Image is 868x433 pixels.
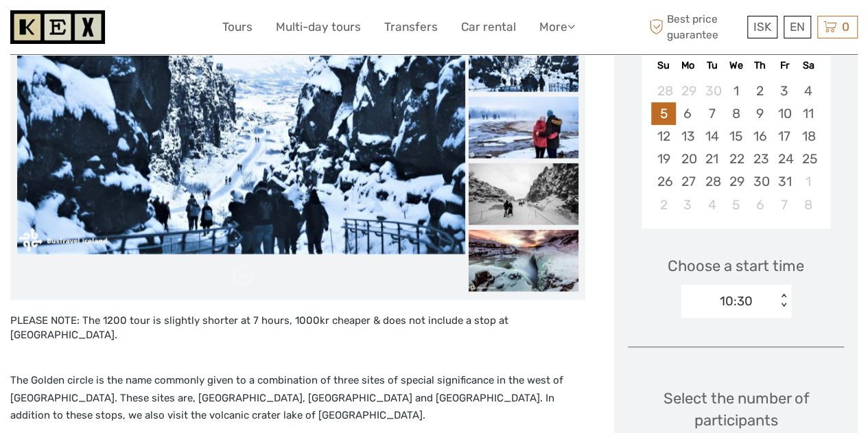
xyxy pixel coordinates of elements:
[777,294,789,308] div: < >
[646,12,744,42] span: Best price guarantee
[796,194,820,216] div: Choose Saturday, November 8th, 2025
[10,10,105,44] img: 1261-44dab5bb-39f8-40da-b0c2-4d9fce00897c_logo_small.jpg
[10,372,585,425] p: The Golden circle is the name commonly given to a combination of three sites of special significa...
[676,80,700,102] div: Choose Monday, September 29th, 2025
[539,17,575,37] a: More
[17,2,465,254] img: e8b70409719e452d96a63ff1957ca5a5_main_slider.jpeg
[796,148,820,170] div: Choose Saturday, October 25th, 2025
[724,125,748,148] div: Choose Wednesday, October 15th, 2025
[772,125,796,148] div: Choose Friday, October 17th, 2025
[700,194,724,216] div: Choose Tuesday, November 4th, 2025
[796,80,820,102] div: Choose Saturday, October 4th, 2025
[276,17,361,37] a: Multi-day tours
[651,80,675,102] div: Choose Sunday, September 28th, 2025
[700,125,724,148] div: Choose Tuesday, October 14th, 2025
[158,21,174,38] button: Open LiveChat chat widget
[748,194,772,216] div: Choose Thursday, November 6th, 2025
[724,194,748,216] div: Choose Wednesday, November 5th, 2025
[651,170,675,193] div: Choose Sunday, October 26th, 2025
[676,148,700,170] div: Choose Monday, October 20th, 2025
[651,102,675,125] div: Choose Sunday, October 5th, 2025
[840,20,852,34] span: 0
[724,148,748,170] div: Choose Wednesday, October 22nd, 2025
[796,125,820,148] div: Choose Saturday, October 18th, 2025
[724,170,748,193] div: Choose Wednesday, October 29th, 2025
[469,96,578,158] img: 482d57f3281441b391bdb117d5f1573a_slider_thumbnail.jpeg
[676,194,700,216] div: Choose Monday, November 3rd, 2025
[676,56,700,75] div: Mo
[469,229,578,291] img: fb62d6ca6c9a45f4a49ce76f22397847_slider_thumbnail.jpeg
[753,20,771,34] span: ISK
[724,80,748,102] div: Choose Wednesday, October 1st, 2025
[748,102,772,125] div: Choose Thursday, October 9th, 2025
[461,17,516,37] a: Car rental
[651,148,675,170] div: Choose Sunday, October 19th, 2025
[700,102,724,125] div: Choose Tuesday, October 7th, 2025
[796,170,820,193] div: Choose Saturday, November 1st, 2025
[784,16,811,38] div: EN
[772,148,796,170] div: Choose Friday, October 24th, 2025
[724,102,748,125] div: Choose Wednesday, October 8th, 2025
[748,148,772,170] div: Choose Thursday, October 23rd, 2025
[700,56,724,75] div: Tu
[724,56,748,75] div: We
[651,194,675,216] div: Choose Sunday, November 2nd, 2025
[748,125,772,148] div: Choose Thursday, October 16th, 2025
[748,80,772,102] div: Choose Thursday, October 2nd, 2025
[748,170,772,193] div: Choose Thursday, October 30th, 2025
[646,80,825,216] div: month 2025-10
[796,56,820,75] div: Sa
[720,292,753,310] div: 10:30
[19,24,155,35] p: We're away right now. Please check back later!
[700,80,724,102] div: Choose Tuesday, September 30th, 2025
[772,102,796,125] div: Choose Friday, October 10th, 2025
[772,194,796,216] div: Choose Friday, November 7th, 2025
[384,17,438,37] a: Transfers
[676,125,700,148] div: Choose Monday, October 13th, 2025
[748,56,772,75] div: Th
[676,102,700,125] div: Choose Monday, October 6th, 2025
[651,56,675,75] div: Su
[651,125,675,148] div: Choose Sunday, October 12th, 2025
[772,80,796,102] div: Choose Friday, October 3rd, 2025
[668,255,804,277] span: Choose a start time
[469,163,578,224] img: e887b368e1c94b91a290cdacf1694116_slider_thumbnail.jpeg
[772,170,796,193] div: Choose Friday, October 31st, 2025
[700,170,724,193] div: Choose Tuesday, October 28th, 2025
[469,30,578,91] img: e8b70409719e452d96a63ff1957ca5a5_slider_thumbnail.jpeg
[700,148,724,170] div: Choose Tuesday, October 21st, 2025
[676,170,700,193] div: Choose Monday, October 27th, 2025
[772,56,796,75] div: Fr
[222,17,253,37] a: Tours
[796,102,820,125] div: Choose Saturday, October 11th, 2025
